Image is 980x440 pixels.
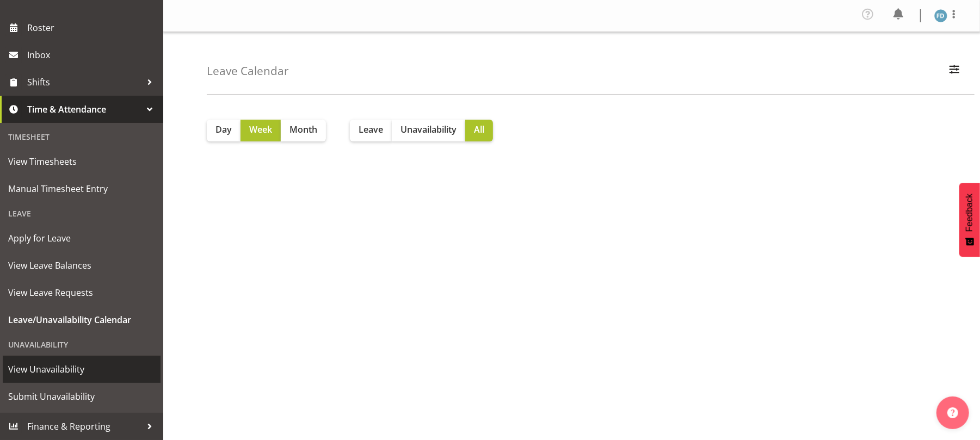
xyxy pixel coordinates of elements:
[474,123,484,136] span: All
[350,120,392,141] button: Leave
[3,252,161,279] a: View Leave Balances
[3,175,161,202] a: Manual Timesheet Entry
[8,257,155,274] span: View Leave Balances
[27,101,141,117] span: Time & Attendance
[3,306,161,333] a: Leave/Unavailability Calendar
[8,153,155,170] span: View Timesheets
[8,230,155,246] span: Apply for Leave
[965,194,975,232] span: Feedback
[27,74,141,90] span: Shifts
[241,120,281,141] button: Week
[27,47,158,63] span: Inbox
[3,333,161,356] div: Unavailability
[392,120,465,141] button: Unavailability
[3,383,161,410] a: Submit Unavailability
[281,120,326,141] button: Month
[27,418,141,435] span: Finance & Reporting
[943,59,966,83] button: Filter Employees
[3,202,161,225] div: Leave
[8,388,155,405] span: Submit Unavailability
[8,361,155,377] span: View Unavailability
[207,120,241,141] button: Day
[249,123,272,136] span: Week
[359,123,383,136] span: Leave
[8,312,155,328] span: Leave/Unavailability Calendar
[3,148,161,175] a: View Timesheets
[8,284,155,301] span: View Leave Requests
[959,183,980,257] button: Feedback - Show survey
[3,225,161,252] a: Apply for Leave
[3,126,161,148] div: Timesheet
[289,123,317,136] span: Month
[465,120,493,141] button: All
[400,123,457,136] span: Unavailability
[207,65,289,77] h4: Leave Calendar
[8,181,155,197] span: Manual Timesheet Entry
[27,20,158,36] span: Roster
[215,123,232,136] span: Day
[947,407,958,418] img: help-xxl-2.png
[3,279,161,306] a: View Leave Requests
[934,9,947,22] img: foziah-dean1868.jpg
[3,356,161,383] a: View Unavailability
